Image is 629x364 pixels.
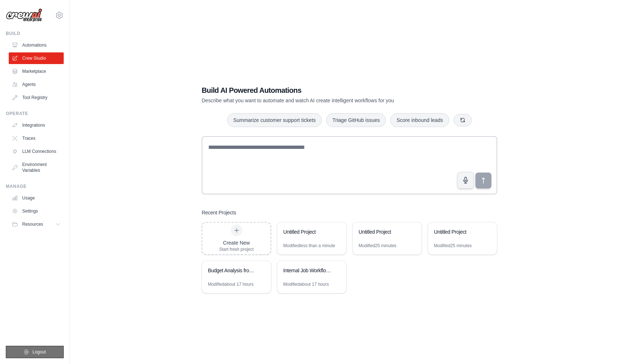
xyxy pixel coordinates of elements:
div: Modified 25 minutes [434,243,472,249]
a: Automations [9,39,64,51]
a: Environment Variables [9,159,64,176]
a: Usage [9,192,64,204]
div: Start fresh project [219,246,254,252]
div: Modified 25 minutes [359,243,396,249]
div: Build [6,31,64,36]
a: Agents [9,79,64,90]
div: Untitled Project [434,228,484,236]
iframe: Chat Widget [593,329,629,364]
a: Crew Studio [9,52,64,64]
button: Logout [6,346,64,358]
button: Resources [9,218,64,230]
a: LLM Connections [9,146,64,157]
div: Create New [219,239,254,246]
div: Untitled Project [283,228,333,236]
a: Tool Registry [9,92,64,103]
div: Internal Job Workflow Automation [283,267,333,274]
button: Triage GitHub issues [326,113,386,127]
div: Modified about 17 hours [283,281,329,287]
button: Score inbound leads [390,113,449,127]
div: Operate [6,111,64,116]
span: Logout [32,349,46,355]
h3: Recent Projects [202,209,236,216]
a: Marketplace [9,66,64,77]
div: Modified about 17 hours [208,281,253,287]
p: Describe what you want to automate and watch AI create intelligent workflows for you [202,97,446,104]
div: Modified less than a minute [283,243,335,249]
button: Click to speak your automation idea [457,172,474,189]
h1: Build AI Powered Automations [202,85,446,95]
a: Traces [9,132,64,144]
div: Budget Analysis from Excel [208,267,258,274]
span: Resources [22,221,43,227]
div: Manage [6,183,64,189]
button: Get new suggestions [454,114,472,126]
a: Integrations [9,119,64,131]
a: Settings [9,205,64,217]
button: Summarize customer support tickets [227,113,322,127]
img: Logo [6,8,42,22]
div: Untitled Project [359,228,408,236]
